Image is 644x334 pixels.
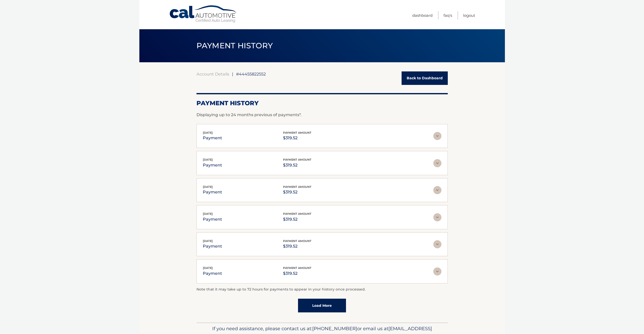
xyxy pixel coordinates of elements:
span: #44455822552 [236,71,266,77]
p: payment [203,134,222,142]
a: Logout [463,11,475,20]
span: | [232,71,233,77]
span: payment amount [283,185,311,189]
span: payment amount [283,266,311,270]
span: payment amount [283,158,311,161]
p: payment [203,216,222,223]
span: [DATE] [203,131,213,134]
p: payment [203,189,222,196]
p: $319.52 [283,216,311,223]
p: $319.52 [283,162,311,169]
p: $319.52 [283,243,311,250]
a: Cal Automotive [169,5,238,23]
span: [DATE] [203,266,213,270]
p: Displaying up to 24 months previous of payments*. [196,112,448,118]
p: $319.52 [283,189,311,196]
span: payment amount [283,212,311,216]
img: accordion-rest.svg [433,240,441,248]
span: [DATE] [203,212,213,216]
img: accordion-rest.svg [433,159,441,167]
a: Dashboard [412,11,433,20]
span: [PHONE_NUMBER] [312,326,357,331]
span: payment amount [283,131,311,134]
img: accordion-rest.svg [433,132,441,140]
a: Load More [298,299,346,312]
span: [DATE] [203,185,213,189]
img: accordion-rest.svg [433,213,441,221]
span: payment amount [283,239,311,243]
img: accordion-rest.svg [433,186,441,194]
p: payment [203,162,222,169]
h2: Payment History [196,99,448,107]
p: payment [203,243,222,250]
a: FAQ's [443,11,452,20]
p: $319.52 [283,134,311,142]
span: PAYMENT HISTORY [196,41,273,50]
span: [DATE] [203,239,213,243]
p: payment [203,270,222,277]
span: [DATE] [203,158,213,161]
a: Back to Dashboard [402,71,448,85]
a: Account Details [196,71,229,77]
p: Note that it may take up to 72 hours for payments to appear in your history once processed. [196,286,448,293]
img: accordion-rest.svg [433,267,441,276]
p: $319.52 [283,270,311,277]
